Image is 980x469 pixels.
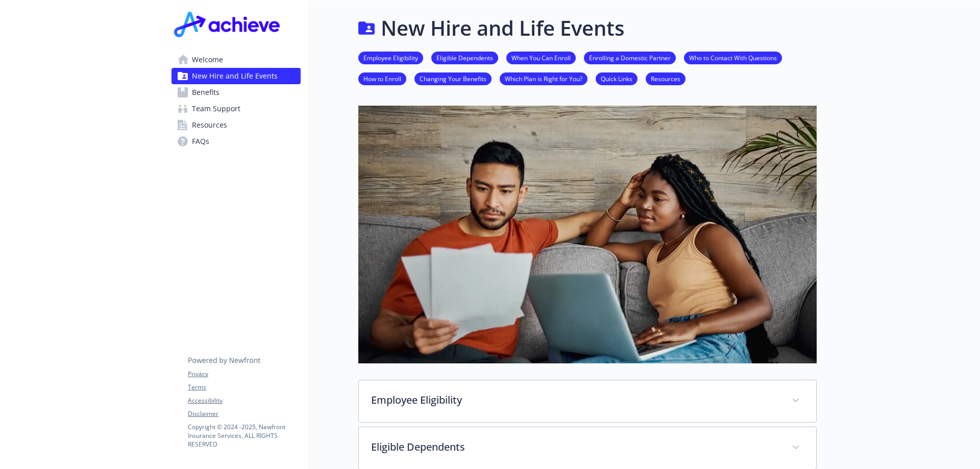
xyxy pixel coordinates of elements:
[188,396,300,405] a: Accessibility
[506,53,576,62] a: When You Can Enroll
[584,53,676,62] a: Enrolling a Domestic Partner
[171,117,301,133] a: Resources
[171,52,301,68] a: Welcome
[192,101,240,117] span: Team Support
[192,68,278,84] span: New Hire and Life Events
[358,53,423,62] a: Employee Eligibility
[684,53,782,62] a: Who to Contact With Questions
[188,369,300,379] a: Privacy
[359,427,816,469] div: Eligible Dependents
[414,73,492,83] a: Changing Your Benefits
[192,84,219,101] span: Benefits
[188,423,300,449] p: Copyright © 2024 - 2025 , Newfront Insurance Services, ALL RIGHTS RESERVED
[371,439,779,455] p: Eligible Dependents
[371,392,779,408] p: Employee Eligibility
[358,73,406,83] a: How to Enroll
[171,68,301,84] a: New Hire and Life Events
[171,101,301,117] a: Team Support
[188,409,300,418] a: Disclaimer
[500,73,587,83] a: Which Plan is Right for You?
[381,13,624,43] h1: New Hire and Life Events
[359,380,816,422] div: Employee Eligibility
[192,52,223,68] span: Welcome
[171,133,301,150] a: FAQs
[192,117,227,133] span: Resources
[431,53,498,62] a: Eligible Dependents
[646,73,685,83] a: Resources
[358,106,817,363] img: new hire page banner
[596,73,638,83] a: Quick Links
[188,383,300,392] a: Terms
[192,133,209,150] span: FAQs
[171,84,301,101] a: Benefits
